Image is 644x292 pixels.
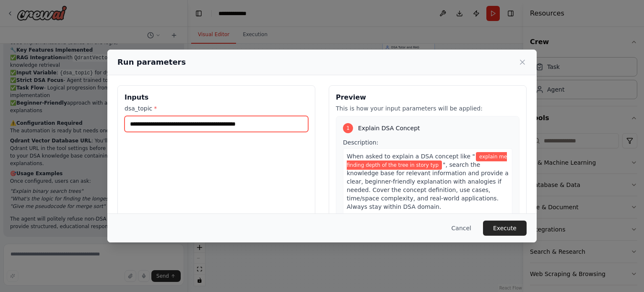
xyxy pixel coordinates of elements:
[358,124,420,132] span: Explain DSA Concept
[336,104,519,113] p: This is how your input parameters will be applied:
[336,92,519,103] h3: Preview
[343,139,378,146] span: Description:
[445,221,478,236] button: Cancel
[483,221,527,236] button: Execute
[343,123,353,133] div: 1
[125,92,308,103] h3: Inputs
[347,152,507,170] span: Variable: dsa_topic
[125,104,308,113] label: dsa_topic
[117,56,186,68] h2: Run parameters
[347,153,475,160] span: When asked to explain a DSA concept like "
